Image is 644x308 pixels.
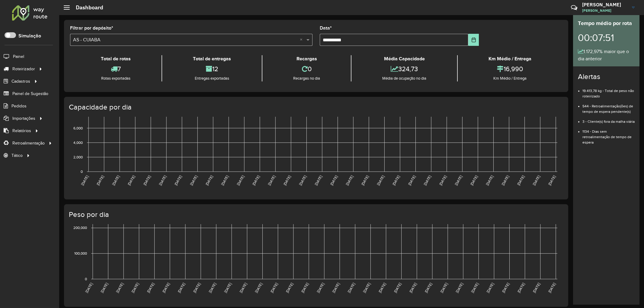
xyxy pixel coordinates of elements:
text: [DATE] [486,282,495,294]
label: Simulação [18,32,41,40]
text: [DATE] [314,175,322,186]
div: 324,73 [353,62,456,75]
div: Recargas no dia [264,75,349,81]
div: Km Médio / Entrega [459,75,561,81]
text: [DATE] [174,175,182,186]
li: 544 - Retroalimentação(ões) de tempo de espera pendente(s) [582,99,635,114]
div: Tempo médio por rota [578,19,635,27]
text: [DATE] [532,282,541,294]
span: Clear all [300,36,305,43]
text: [DATE] [267,175,276,186]
text: [DATE] [85,282,93,294]
text: [DATE] [208,282,217,294]
text: [DATE] [220,175,229,186]
text: [DATE] [438,175,447,186]
span: Cadastros [11,78,30,84]
h2: Dashboard [70,4,103,11]
text: [DATE] [316,282,325,294]
text: 0 [81,170,83,173]
text: [DATE] [439,282,448,294]
text: [DATE] [298,175,307,186]
text: [DATE] [189,175,198,186]
text: [DATE] [347,282,356,294]
h4: Capacidade por dia [69,103,562,112]
div: Entregas exportadas [164,75,260,81]
span: [PERSON_NAME] [582,8,627,13]
text: [DATE] [469,175,478,186]
text: [DATE] [360,175,369,186]
text: [DATE] [80,175,89,186]
text: [DATE] [470,282,479,294]
span: Roteirizador [12,66,35,72]
span: Retroalimentação [12,140,45,146]
text: [DATE] [455,282,464,294]
span: Pedidos [11,103,27,109]
text: [DATE] [485,175,494,186]
div: Média Capacidade [353,55,456,62]
text: [DATE] [146,282,155,294]
text: [DATE] [547,175,556,186]
text: 2,000 [73,155,83,159]
text: 200,000 [73,226,87,230]
text: [DATE] [532,175,541,186]
text: [DATE] [329,175,338,186]
text: [DATE] [392,175,400,186]
text: [DATE] [376,175,385,186]
text: [DATE] [127,175,136,186]
text: [DATE] [454,175,463,186]
text: [DATE] [362,282,371,294]
text: [DATE] [283,175,291,186]
div: Km Médio / Entrega [459,55,561,62]
div: Total de rotas [72,55,160,62]
div: 0 [264,62,349,75]
label: Filtrar por depósito [70,24,113,32]
span: Painel [13,53,24,60]
li: 1134 - Dias sem retroalimentação de tempo de espera [582,124,635,145]
text: 6,000 [73,126,83,130]
span: Relatórios [12,128,31,134]
button: Choose Date [468,34,479,46]
h4: Peso por dia [69,210,562,219]
text: [DATE] [378,282,386,294]
text: [DATE] [115,282,124,294]
div: Recargas [264,55,349,62]
text: [DATE] [236,175,245,186]
text: [DATE] [158,175,167,186]
text: [DATE] [143,175,151,186]
text: 4,000 [73,141,83,144]
div: 00:07:51 [578,27,635,48]
text: [DATE] [177,282,186,294]
text: [DATE] [223,282,232,294]
div: 1.172,97% maior que o dia anterior [578,48,635,62]
h4: Alertas [578,72,635,81]
span: Painel de Sugestão [12,90,48,97]
text: [DATE] [252,175,260,186]
text: [DATE] [423,175,432,186]
text: [DATE] [407,175,416,186]
div: Total de entregas [164,55,260,62]
text: 100,000 [74,251,87,255]
text: 0 [85,277,87,281]
text: [DATE] [517,282,525,294]
div: 16,990 [459,62,561,75]
text: [DATE] [501,175,510,186]
li: 19.413,78 kg - Total de peso não roteirizado [582,84,635,99]
text: [DATE] [205,175,213,186]
div: 7 [72,62,160,75]
text: [DATE] [547,282,556,294]
label: Data [320,24,332,32]
text: [DATE] [409,282,417,294]
h3: [PERSON_NAME] [582,2,627,8]
div: 12 [164,62,260,75]
text: [DATE] [501,282,510,294]
text: [DATE] [239,282,248,294]
text: [DATE] [300,282,309,294]
text: [DATE] [516,175,525,186]
text: [DATE] [131,282,139,294]
text: [DATE] [100,282,109,294]
a: Contato Rápido [568,1,581,14]
text: [DATE] [192,282,201,294]
text: [DATE] [285,282,294,294]
text: [DATE] [96,175,104,186]
span: Tático [11,152,23,159]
